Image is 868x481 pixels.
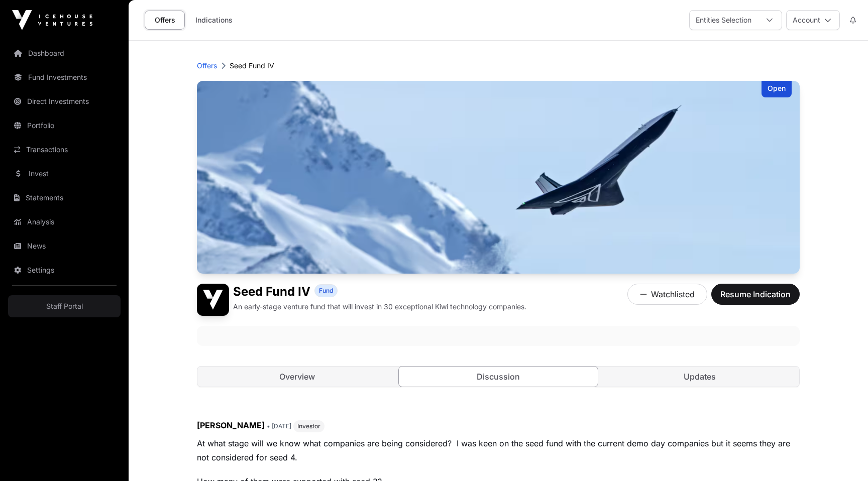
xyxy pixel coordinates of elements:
[8,139,121,161] a: Transactions
[786,10,840,30] button: Account
[145,11,185,30] a: Offers
[297,422,320,430] span: Investor
[319,287,333,295] span: Fund
[197,367,799,387] nav: Tabs
[197,61,217,71] a: Offers
[8,187,121,209] a: Statements
[711,284,800,305] button: Resume Indication
[12,10,92,30] img: Icehouse Ventures Logo
[8,259,121,281] a: Settings
[8,42,121,64] a: Dashboard
[8,235,121,257] a: News
[189,11,239,30] a: Indications
[233,284,310,300] h1: Seed Fund IV
[711,294,800,304] a: Resume Indication
[8,163,121,185] a: Invest
[690,11,757,30] div: Entities Selection
[230,61,274,71] p: Seed Fund IV
[627,284,707,305] button: Watchlisted
[8,211,121,233] a: Analysis
[233,302,526,312] p: An early-stage venture fund that will invest in 30 exceptional Kiwi technology companies.
[600,367,799,387] a: Updates
[8,90,121,112] a: Direct Investments
[197,367,397,387] a: Overview
[8,295,121,317] a: Staff Portal
[720,288,791,300] span: Resume Indication
[267,422,291,430] span: • [DATE]
[398,366,599,387] a: Discussion
[8,114,121,137] a: Portfolio
[762,81,792,97] div: Open
[197,284,229,316] img: Seed Fund IV
[818,433,868,481] iframe: Chat Widget
[197,420,265,430] span: [PERSON_NAME]
[197,436,800,464] p: At what stage will we know what companies are being considered? I was keen on the seed fund with ...
[8,66,121,88] a: Fund Investments
[197,81,800,274] img: Seed Fund IV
